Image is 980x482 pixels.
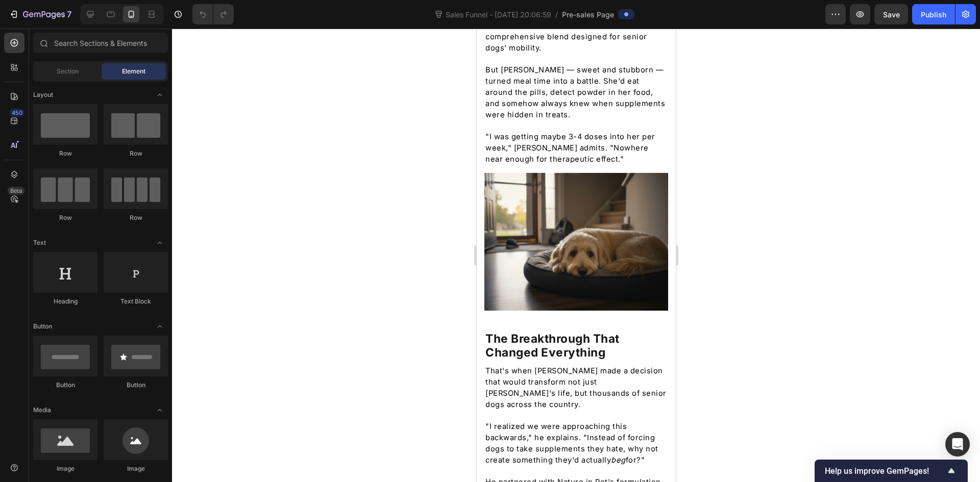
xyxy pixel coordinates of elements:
[33,213,97,222] div: Row
[562,9,614,20] span: Pre-sales Page
[57,67,79,76] span: Section
[33,405,51,415] span: Media
[555,9,558,20] span: /
[874,4,908,24] button: Save
[945,432,970,456] div: Open Intercom Messenger
[33,464,97,473] div: Image
[444,9,553,20] span: Sales Funnel - [DATE] 20:06:59
[122,67,145,76] span: Element
[10,109,24,117] div: 450
[921,9,946,20] div: Publish
[912,4,955,24] button: Publish
[8,187,24,195] div: Beta
[825,466,945,476] span: Help us improve GemPages!
[4,4,76,24] button: 7
[152,235,168,251] span: Toggle open
[104,149,168,158] div: Row
[192,4,234,24] div: Undo/Redo
[152,402,168,418] span: Toggle open
[33,33,168,53] input: Search Sections & Elements
[825,465,958,477] button: Show survey - Help us improve GemPages!
[33,322,52,331] span: Button
[33,90,53,99] span: Layout
[33,380,97,390] div: Button
[33,149,97,158] div: Row
[152,318,168,335] span: Toggle open
[33,297,97,306] div: Heading
[67,8,71,20] p: 7
[104,380,168,390] div: Button
[152,87,168,103] span: Toggle open
[104,464,168,473] div: Image
[104,297,168,306] div: Text Block
[33,238,46,247] span: Text
[104,213,168,222] div: Row
[883,10,900,19] span: Save
[477,29,676,482] iframe: Design area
